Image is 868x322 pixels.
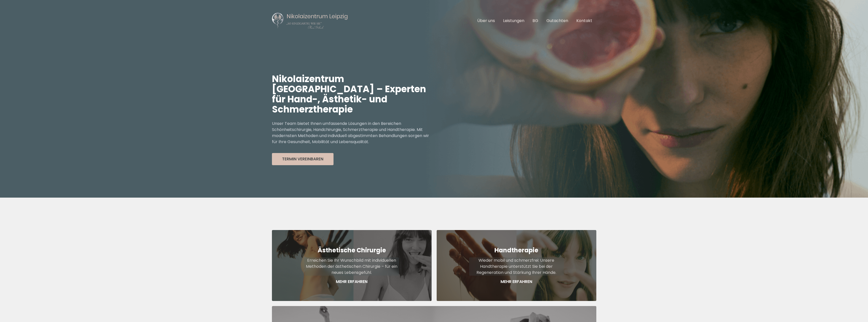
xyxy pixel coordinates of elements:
a: Leistungen [503,18,524,24]
a: HandtherapieWieder mobil und schmerzfrei: Unsere Handtherapie unterstützt Sie bei der Regeneratio... [437,230,596,301]
a: Kontakt [576,18,592,24]
p: Erreichen Sie Ihr Wunschbild mit individuellen Methoden der ästhetischen Chirurgie – für ein neue... [304,257,399,276]
strong: Handtherapie [494,246,538,254]
a: Über uns [477,18,495,24]
a: Ästhetische ChirurgieErreichen Sie Ihr Wunschbild mit individuellen Methoden der ästhetischen Chi... [272,230,432,301]
a: Gutachten [546,18,568,24]
p: Unser Team bietet Ihnen umfassende Lösungen in den Bereichen Schönheitschirurgie, Handchirurgie, ... [272,121,434,145]
p: Mehr Erfahren [469,279,564,285]
h1: Nikolaizentrum [GEOGRAPHIC_DATA] – Experten für Hand-, Ästhetik- und Schmerztherapie [272,74,434,115]
button: Termin Vereinbaren [272,153,334,165]
img: Nikolaizentrum Leipzig Logo [272,12,348,29]
p: Wieder mobil und schmerzfrei: Unsere Handtherapie unterstützt Sie bei der Regeneration und Stärku... [469,257,564,276]
strong: Ästhetische Chirurgie [318,246,386,254]
p: Mehr Erfahren [304,279,399,285]
a: BG [532,18,538,24]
